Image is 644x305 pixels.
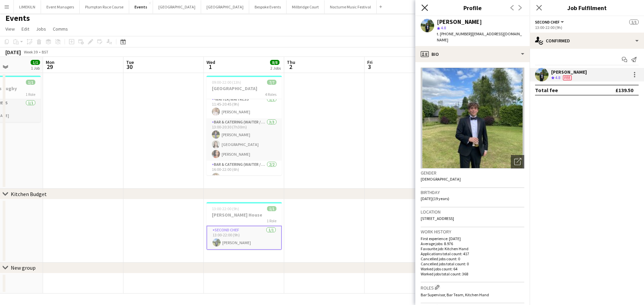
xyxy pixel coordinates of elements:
[437,31,472,36] span: t. [PHONE_NUMBER]
[551,69,587,75] div: [PERSON_NAME]
[205,63,215,71] span: 1
[421,251,524,256] p: Applications total count: 417
[206,212,282,218] h3: [PERSON_NAME] House
[206,226,282,250] app-card-role: Second Chef1/113:00-22:00 (9h)[PERSON_NAME]
[41,0,80,13] button: Event Managers
[22,26,29,32] span: Edit
[421,189,524,195] h3: Birthday
[421,170,524,176] h3: Gender
[287,0,325,13] button: Millbridge Court
[421,229,524,235] h3: Work history
[22,49,39,54] span: Week 39
[421,246,524,251] p: Favourite job: Kitchen Hand
[421,216,454,221] span: [STREET_ADDRESS]
[46,59,54,65] span: Mon
[535,87,558,93] div: Total fee
[421,271,524,276] p: Worked jobs total count: 368
[421,241,524,246] p: Average jobs: 8.976
[615,87,633,93] div: £139.50
[366,63,373,71] span: 3
[421,236,524,241] p: First experience: [DATE]
[421,256,524,261] p: Cancelled jobs count: 0
[421,292,489,297] span: Bar Supervisor, Bar Team, Kitchen Hand
[126,59,134,65] span: Tue
[201,0,249,13] button: [GEOGRAPHIC_DATA]
[629,20,639,25] span: 1/1
[42,49,48,54] div: BST
[50,25,71,33] a: Comms
[249,0,287,13] button: Bespoke Events
[206,161,282,193] app-card-role: Bar & Catering (Waiter / waitress)2/216:00-22:00 (6h)[PERSON_NAME]
[286,63,295,71] span: 2
[421,284,524,291] h3: Roles
[14,0,41,13] button: LIMEKILN
[421,177,461,182] span: [DEMOGRAPHIC_DATA]
[5,26,15,32] span: View
[530,33,644,49] div: Confirmed
[415,46,530,62] div: Bio
[535,20,560,25] span: Second Chef
[11,191,47,197] div: Kitchen Budget
[153,0,201,13] button: [GEOGRAPHIC_DATA]
[287,59,295,65] span: Thu
[19,25,32,33] a: Edit
[267,206,276,211] span: 1/1
[26,80,35,85] span: 1/1
[31,66,40,71] div: 1 Job
[267,80,276,85] span: 7/7
[206,85,282,91] h3: [GEOGRAPHIC_DATA]
[563,75,572,80] span: Fee
[367,59,373,65] span: Fri
[11,264,36,271] div: New group
[270,66,281,71] div: 2 Jobs
[535,25,639,30] div: 13:00-22:00 (9h)
[26,92,35,97] span: 1 Role
[415,3,530,12] h3: Profile
[421,209,524,215] h3: Location
[3,25,17,33] a: View
[206,118,282,161] app-card-role: Bar & Catering (Waiter / waitress)3/313:00-20:30 (7h30m)[PERSON_NAME][GEOGRAPHIC_DATA][PERSON_NAME]
[206,59,215,65] span: Wed
[129,0,153,13] button: Events
[45,63,54,71] span: 29
[530,3,644,12] h3: Job Fulfilment
[125,63,134,71] span: 30
[562,75,573,81] div: Crew has different fees then in role
[36,26,46,32] span: Jobs
[31,60,40,65] span: 1/1
[267,218,276,223] span: 1 Role
[33,25,49,33] a: Jobs
[5,49,21,55] div: [DATE]
[212,206,239,211] span: 13:00-22:00 (9h)
[80,0,129,13] button: Plumpton Race Course
[441,25,446,30] span: 4.8
[206,76,282,175] app-job-card: 09:00-22:00 (13h)7/7[GEOGRAPHIC_DATA]4 RolesBar & Catering (Waiter / waitress)1/109:00-19:00 (10h...
[421,196,449,201] span: [DATE] (19 years)
[206,96,282,118] app-card-role: -Waiter/Waitress1/111:45-20:45 (9h)[PERSON_NAME]
[325,0,377,13] button: Nocturne Music Festival
[437,19,482,25] div: [PERSON_NAME]
[212,80,241,85] span: 09:00-22:00 (13h)
[53,26,68,32] span: Comms
[555,75,560,80] span: 4.8
[206,202,282,250] app-job-card: 13:00-22:00 (9h)1/1[PERSON_NAME] House1 RoleSecond Chef1/113:00-22:00 (9h)[PERSON_NAME]
[421,68,524,168] img: Crew avatar or photo
[535,20,565,25] button: Second Chef
[421,261,524,266] p: Cancelled jobs total count: 0
[270,60,279,65] span: 8/8
[265,92,276,97] span: 4 Roles
[421,266,524,271] p: Worked jobs count: 64
[511,155,524,168] div: Open photos pop-in
[5,13,30,23] h1: Events
[437,31,522,42] span: | [EMAIL_ADDRESS][DOMAIN_NAME]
